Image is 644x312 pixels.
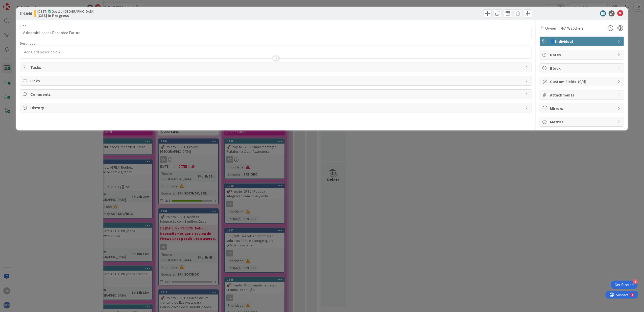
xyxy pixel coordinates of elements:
[550,38,615,44] span: 👤Individual
[611,281,638,289] div: Open Get Started checklist, remaining modules: 4
[30,91,523,97] span: Comments
[11,1,23,7] span: Support
[24,11,32,16] b: 1946
[550,105,615,111] span: Mirrors
[578,79,586,84] span: ( 0/4 )
[20,28,532,37] input: type card name here...
[37,9,94,13] span: [DSST]🎽Gestão [GEOGRAPHIC_DATA]
[30,64,523,70] span: Tasks
[30,78,523,84] span: Links
[20,10,32,16] span: ID
[567,25,584,31] span: Watchers
[30,105,523,111] span: History
[545,25,557,31] span: Owner
[550,52,615,58] span: Dates
[633,279,638,284] div: 4
[550,119,615,125] span: Metrics
[37,13,94,17] b: [CSS] In Progress
[550,79,615,85] span: Custom Fields
[550,65,615,71] span: Block
[20,24,27,28] label: Title
[615,282,634,287] div: Get Started
[550,92,615,98] span: Attachments
[20,41,37,46] span: Description
[26,2,28,6] div: 3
